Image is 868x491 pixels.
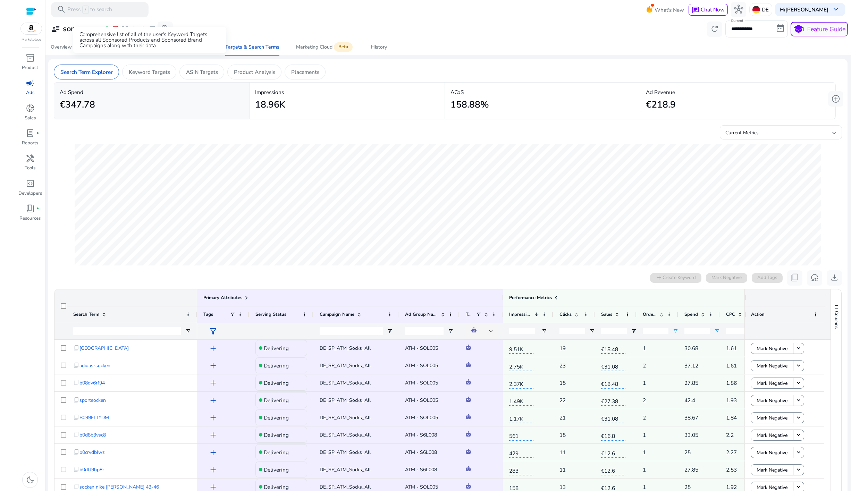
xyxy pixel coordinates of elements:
span: family_history [121,25,129,33]
a: inventory_2Product [18,52,43,77]
h2: 18.96K [255,99,285,110]
input: Ad Group Name Filter Input [405,327,444,335]
p: ASIN Targets [186,68,218,76]
span: Primary Attributes [203,295,242,301]
span: 2.37K [509,377,533,389]
img: automatic.svg [471,327,477,332]
p: 22 [559,393,566,407]
div: Targets & Search Terms [225,45,279,50]
p: 15 [559,428,566,442]
p: Delivering [264,410,289,425]
span: ATM - SOL005 [405,397,438,404]
span: Mark Negative [757,428,787,442]
p: 1 [643,463,646,477]
span: Mark Negative [757,341,787,356]
p: 37.12 [684,358,698,373]
span: add [209,396,218,405]
span: chat [692,6,699,14]
span: code_blocks [26,179,35,188]
span: ATM - SOL005 [405,345,438,352]
button: Mark Negative [751,395,793,406]
div: Marketing Cloud [296,44,354,50]
button: Mark Negative [751,343,793,354]
span: 1.49K [509,394,533,406]
p: 38.67 [684,410,698,425]
span: event [112,25,119,33]
p: Impressions [255,88,439,96]
button: Mark Negative [751,447,793,458]
p: Keyword Targets [129,68,170,76]
span: 429 [509,446,533,458]
span: add [209,413,218,422]
span: book_4 [26,204,35,213]
h2: 158.88% [450,99,489,110]
span: Performance Metrics [509,295,552,301]
p: Placements [291,68,319,76]
button: Open Filter Menu [673,328,678,334]
span: hub [734,5,743,14]
span: content_copy [73,397,79,403]
span: b0d8b3vsc8 [79,428,106,442]
span: search [57,5,66,14]
span: 283 [509,464,533,475]
span: school [793,24,804,35]
a: code_blocksDevelopers [18,178,43,203]
span: DE_SP_ATM_Socks_All [320,484,371,490]
p: 2 [643,410,646,425]
span: Search Term [73,311,99,318]
span: DE_SP_ATM_Socks_All [320,362,371,369]
mat-icon: keyboard_arrow_down [795,362,802,369]
span: Serving Status [255,311,286,318]
mat-icon: keyboard_arrow_down [795,449,802,456]
span: Mark Negative [757,393,787,408]
span: refresh [710,24,719,33]
button: search_insights [158,22,173,37]
p: 19 [559,341,566,355]
span: 1.17K [509,412,533,423]
span: search_insights [161,24,170,33]
span: b0crvdblwz [79,445,104,459]
span: Targeting Type [466,311,474,318]
p: 2.2 [726,428,734,442]
span: user_attributes [51,24,60,33]
span: B099FLTYDM [79,410,109,425]
p: Search Term Explorer [60,68,113,76]
mat-icon: keyboard_arrow_down [795,414,802,421]
span: Orders [643,311,657,318]
p: Product [22,65,38,71]
span: Current Metrics [725,129,759,136]
span: ATM - SOL005 [405,380,438,386]
span: content_copy [73,345,79,351]
span: / [82,6,89,14]
span: €18.48 [601,377,625,389]
span: Tags [203,311,213,318]
span: content_copy [73,432,79,438]
p: 30.68 [684,341,698,355]
span: DE_SP_ATM_Socks_All [320,466,371,473]
span: sportsocken [79,393,106,407]
span: €12.6 [601,446,625,458]
span: dark_mode [26,475,35,484]
span: 2.75K [509,359,533,371]
span: Clicks [559,311,572,318]
p: 1.86 [726,376,737,390]
p: 1 [643,341,646,355]
p: Developers [18,190,42,197]
span: €12.6 [601,464,625,475]
span: Spend [684,311,698,318]
button: Mark Negative [751,412,793,423]
span: add [209,465,218,474]
span: expand_more [94,24,103,33]
span: Mark Negative [757,359,787,373]
span: ATM - S6L008 [405,432,437,438]
span: cloud [140,25,147,33]
span: donut_small [26,104,35,113]
a: donut_smallSales [18,102,43,127]
span: ATM - SOL005 [405,414,438,421]
p: 11 [559,445,566,459]
span: filter_alt [209,327,218,336]
span: Chat Now [701,6,725,13]
b: [PERSON_NAME] [785,6,828,13]
span: content_copy [73,362,79,369]
button: download [827,270,842,286]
